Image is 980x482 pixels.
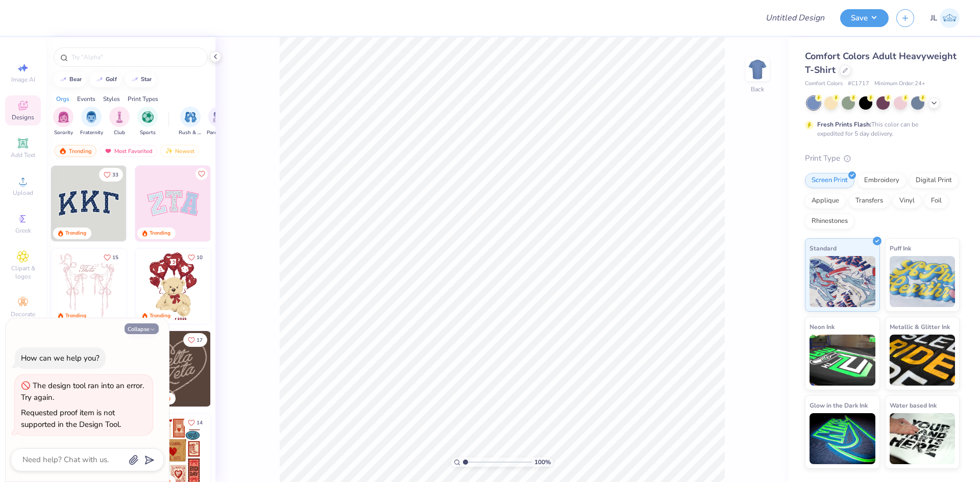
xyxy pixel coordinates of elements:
img: 83dda5b0-2158-48ca-832c-f6b4ef4c4536 [51,248,127,324]
img: trend_line.gif [59,77,67,83]
div: Applique [805,193,846,209]
img: Newest.gif [165,147,173,155]
span: 14 [197,420,203,425]
span: Rush & Bid [179,129,202,137]
button: filter button [109,107,130,137]
img: Metallic & Glitter Ink [890,335,955,386]
div: Trending [65,312,86,320]
div: filter for Fraternity [80,107,103,137]
span: Greek [15,226,31,235]
span: 17 [197,338,203,343]
img: Club Image [114,111,125,123]
button: Collapse [125,323,159,334]
div: Print Types [128,94,158,104]
span: Minimum Order: 24 + [874,80,925,88]
span: Club [114,129,125,137]
div: Rhinestones [805,214,854,229]
span: Clipart & logos [5,264,41,281]
span: Glow in the Dark Ink [810,400,868,411]
div: Trending [54,145,96,157]
div: Screen Print [805,173,854,188]
button: star [125,72,156,87]
img: e74243e0-e378-47aa-a400-bc6bcb25063a [210,248,286,324]
span: Upload [13,189,33,197]
img: trend_line.gif [131,77,139,83]
button: Like [195,168,208,180]
div: The design tool ran into an error. Try again. [21,380,144,402]
span: 33 [112,172,118,177]
input: Untitled Design [757,8,832,28]
span: Metallic & Glitter Ink [890,321,950,332]
div: Foil [924,193,948,209]
img: Puff Ink [890,256,955,307]
span: 100 % [534,458,551,467]
div: Transfers [849,193,890,209]
button: filter button [137,107,158,137]
button: Like [99,168,123,182]
button: filter button [179,107,202,137]
span: Neon Ink [810,321,835,332]
button: filter button [207,107,230,137]
span: Fraternity [80,129,103,137]
img: Water based Ink [890,413,955,464]
div: Digital Print [909,173,959,188]
img: 587403a7-0594-4a7f-b2bd-0ca67a3ff8dd [135,248,211,324]
button: filter button [80,107,103,137]
img: Back [747,59,768,80]
img: ead2b24a-117b-4488-9b34-c08fd5176a7b [210,331,286,407]
span: Parent's Weekend [207,129,230,137]
img: edfb13fc-0e43-44eb-bea2-bf7fc0dd67f9 [126,166,202,241]
div: Orgs [56,94,69,104]
div: Back [751,85,764,94]
div: filter for Club [109,107,130,137]
span: Add Text [11,151,35,159]
img: Jairo Laqui [940,8,960,28]
span: Sorority [54,129,73,137]
img: 12710c6a-dcc0-49ce-8688-7fe8d5f96fe2 [135,331,211,407]
div: Trending [65,230,86,237]
button: Save [840,9,889,27]
img: trending.gif [59,147,67,155]
div: Most Favorited [100,145,157,157]
span: Designs [12,113,34,121]
button: Like [183,333,207,347]
div: filter for Sports [137,107,158,137]
a: JL [930,8,960,28]
button: filter button [53,107,73,137]
div: star [141,77,152,82]
div: Print Type [805,153,960,164]
span: Comfort Colors [805,80,843,88]
div: filter for Parent's Weekend [207,107,230,137]
img: 9980f5e8-e6a1-4b4a-8839-2b0e9349023c [135,166,211,241]
span: Image AI [11,75,35,84]
span: Water based Ink [890,400,937,411]
img: Parent's Weekend Image [213,111,225,123]
span: Comfort Colors Adult Heavyweight T-Shirt [805,50,957,76]
img: Standard [810,256,875,307]
span: Puff Ink [890,243,911,253]
div: Newest [160,145,199,157]
div: bear [69,77,82,82]
span: 15 [112,255,118,260]
strong: Fresh Prints Flash: [817,120,871,129]
img: most_fav.gif [104,147,112,155]
div: Events [77,94,95,104]
span: JL [930,12,937,24]
button: Like [183,250,207,264]
img: Sorority Image [58,111,69,123]
img: Neon Ink [810,335,875,386]
div: Embroidery [857,173,906,188]
span: 10 [197,255,203,260]
img: 5ee11766-d822-42f5-ad4e-763472bf8dcf [210,166,286,241]
img: 3b9aba4f-e317-4aa7-a679-c95a879539bd [51,166,127,241]
div: Trending [150,312,170,320]
div: Requested proof item is not supported in the Design Tool. [21,408,121,429]
button: golf [90,72,121,87]
span: Sports [140,129,156,137]
span: Decorate [11,310,35,318]
img: Rush & Bid Image [185,111,197,123]
div: This color can be expedited for 5 day delivery. [817,120,943,138]
img: trend_line.gif [95,77,104,83]
img: Sports Image [142,111,154,123]
img: d12a98c7-f0f7-4345-bf3a-b9f1b718b86e [126,248,202,324]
